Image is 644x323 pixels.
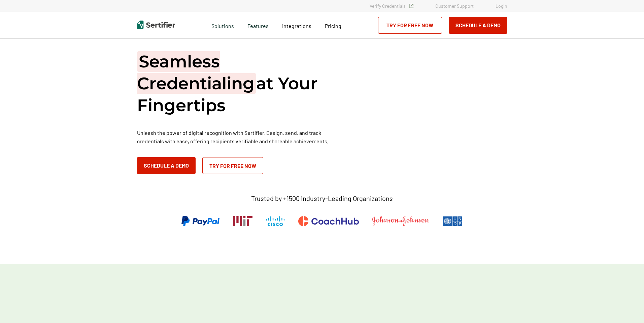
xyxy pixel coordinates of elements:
[282,23,311,29] span: Integrations
[247,21,269,29] span: Features
[137,21,175,29] img: Sertifier | Digital Credentialing Platform
[233,216,252,226] img: Massachusetts Institute of Technology
[298,216,359,226] img: CoachHub
[370,3,413,9] a: Verify Credentials
[378,17,442,34] a: Try for Free Now
[409,4,413,8] img: Verified
[137,51,256,94] span: Seamless Credentialing
[435,3,474,9] a: Customer Support
[181,216,219,226] img: PayPal
[325,23,341,29] span: Pricing
[496,3,507,9] a: Login
[282,21,311,29] a: Integrations
[372,216,429,226] img: Johnson & Johnson
[266,216,285,226] img: Cisco
[211,21,234,29] span: Solutions
[137,128,339,145] p: Unleash the power of digital recognition with Sertifier. Design, send, and track credentials with...
[137,51,339,116] h1: at Your Fingertips
[325,21,341,29] a: Pricing
[443,216,463,226] img: UNDP
[251,194,393,203] p: Trusted by +1500 Industry-Leading Organizations
[202,157,263,174] a: Try for Free Now
[610,291,644,323] iframe: Chat Widget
